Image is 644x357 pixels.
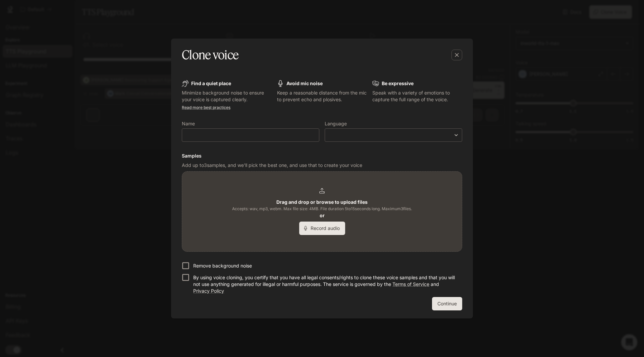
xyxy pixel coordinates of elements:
b: Find a quiet place [191,80,231,86]
b: Be expressive [382,80,414,86]
p: Add up to 3 samples, and we'll pick the best one, and use that to create your voice [182,162,462,169]
b: Drag and drop or browse to upload files [276,199,368,205]
span: Accepts: wav, mp3, webm. Max file size: 4MB. File duration 5 to 15 seconds long. Maximum 3 files. [232,205,412,212]
a: Read more best practices [182,105,230,110]
h6: Samples [182,153,462,159]
p: Remove background noise [193,262,252,269]
button: Continue [432,297,462,310]
a: Terms of Service [392,281,429,287]
p: By using voice cloning, you certify that you have all legal consents/rights to clone these voice ... [193,274,457,294]
button: Record audio [299,222,345,235]
b: Avoid mic noise [286,80,323,86]
p: Name [182,121,195,126]
b: or [320,213,325,218]
a: Privacy Policy [193,288,224,294]
p: Speak with a variety of emotions to capture the full range of the voice. [372,90,462,103]
h5: Clone voice [182,47,238,63]
div: ​ [325,132,462,138]
p: Keep a reasonable distance from the mic to prevent echo and plosives. [277,90,367,103]
p: Language [325,121,347,126]
p: Minimize background noise to ensure your voice is captured clearly. [182,90,272,103]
